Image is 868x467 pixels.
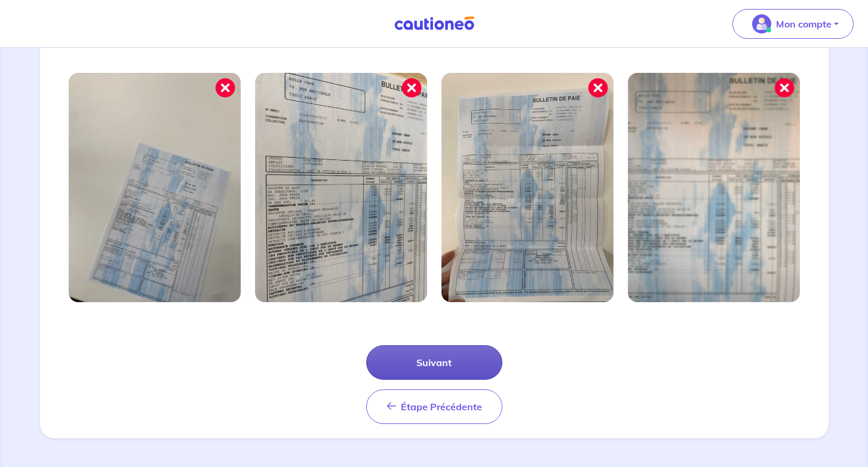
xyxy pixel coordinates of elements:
img: Image mal cadrée 1 [69,73,241,302]
img: Image mal cadrée 4 [628,73,800,302]
img: Cautioneo [389,16,479,31]
button: Suivant [366,345,502,380]
img: Image mal cadrée 2 [255,73,427,302]
button: illu_account_valid_menu.svgMon compte [732,9,854,39]
p: Mon compte [776,17,832,31]
img: Image mal cadrée 3 [441,73,614,302]
button: Étape Précédente [366,389,502,424]
img: illu_account_valid_menu.svg [752,14,771,33]
span: Étape Précédente [401,401,482,413]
